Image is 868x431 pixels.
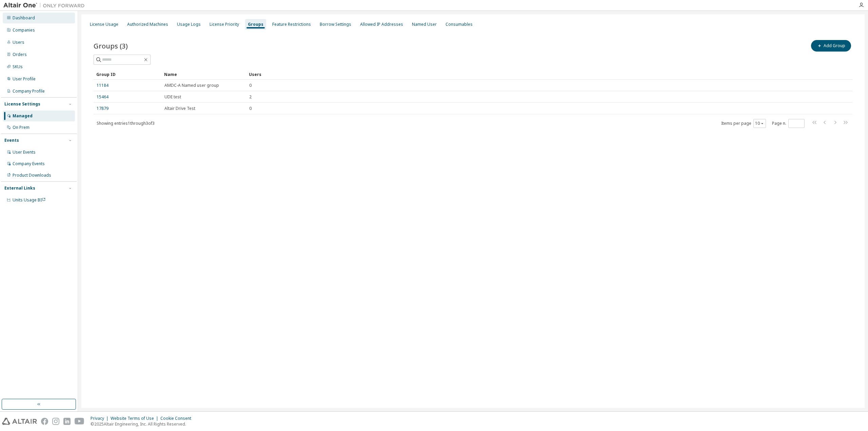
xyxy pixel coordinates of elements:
[811,40,851,52] button: Add Group
[13,173,51,178] div: Product Downloads
[772,119,805,128] span: Page n.
[249,69,833,80] div: Users
[97,94,108,100] a: 15464
[13,40,24,45] div: Users
[412,22,437,27] div: Named User
[160,416,195,421] div: Cookie Consent
[249,83,252,88] span: 0
[52,418,59,425] img: instagram.svg
[91,421,195,427] p: © 2025 Altair Engineering, Inc. All Rights Reserved.
[4,138,19,143] div: Events
[13,52,27,57] div: Orders
[13,27,35,33] div: Companies
[127,22,168,27] div: Authorized Machines
[2,418,37,425] img: altair_logo.svg
[4,101,40,107] div: License Settings
[210,22,239,27] div: License Priority
[13,89,45,94] div: Company Profile
[3,2,88,9] img: Altair One
[13,125,29,130] div: On Prem
[63,418,71,425] img: linkedin.svg
[13,197,46,203] span: Units Usage BI
[164,106,195,111] span: Altair Drive Test
[446,22,473,27] div: Consumables
[41,418,48,425] img: facebook.svg
[75,418,84,425] img: youtube.svg
[164,94,181,100] span: UDE test
[164,83,219,88] span: AMDC-A Named user group
[90,22,118,27] div: License Usage
[272,22,311,27] div: Feature Restrictions
[96,69,159,80] div: Group ID
[721,119,766,128] span: Items per page
[13,64,23,70] div: SKUs
[360,22,403,27] div: Allowed IP Addresses
[248,22,263,27] div: Groups
[177,22,201,27] div: Usage Logs
[4,185,35,191] div: External Links
[13,150,36,155] div: User Events
[755,121,764,126] button: 10
[94,41,128,51] span: Groups (3)
[249,106,252,111] span: 0
[97,83,108,88] a: 11184
[91,416,111,421] div: Privacy
[249,94,252,100] span: 2
[97,120,155,126] span: Showing entries 1 through 3 of 3
[97,106,108,111] a: 17879
[13,15,35,21] div: Dashboard
[13,113,33,119] div: Managed
[13,161,45,166] div: Company Events
[164,69,243,80] div: Name
[13,76,36,82] div: User Profile
[111,416,160,421] div: Website Terms of Use
[320,22,351,27] div: Borrow Settings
